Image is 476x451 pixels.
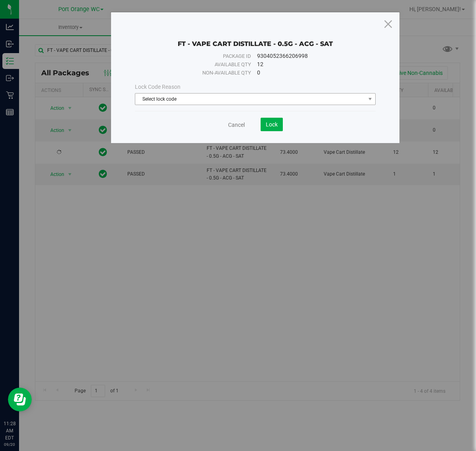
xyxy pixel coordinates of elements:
[145,52,251,60] div: Package ID
[135,84,180,90] span: Lock Code Reason
[257,60,365,69] div: 12
[257,52,365,60] div: 9304052366206998
[228,121,245,129] a: Cancel
[145,61,251,69] div: Available qty
[257,69,365,77] div: 0
[8,388,32,411] iframe: Resource center
[135,94,365,105] span: Select lock code
[261,118,283,131] button: Lock
[135,28,376,48] div: FT - VAPE CART DISTILLATE - 0.5G - ACG - SAT
[365,94,375,105] span: select
[266,121,278,128] span: Lock
[145,69,251,77] div: Non-available qty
